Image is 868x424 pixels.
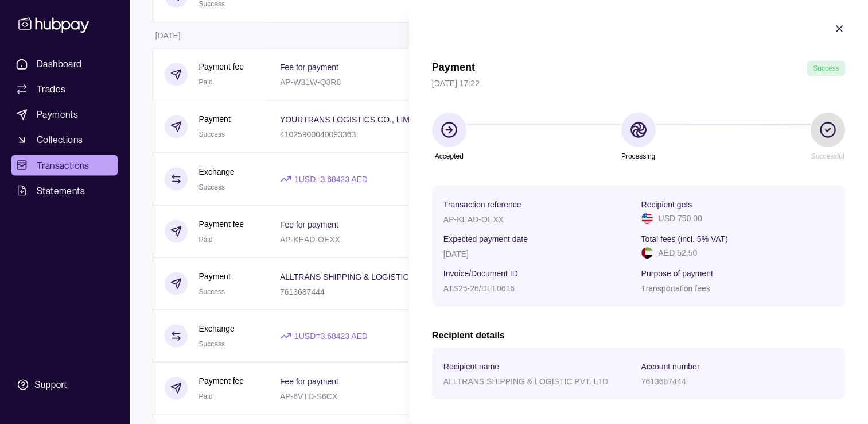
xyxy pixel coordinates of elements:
p: Recipient name [443,362,499,371]
span: Success [813,64,839,72]
p: [DATE] [443,249,469,259]
p: Transaction reference [443,200,521,209]
p: Successful [811,150,844,163]
p: Recipient gets [641,200,692,209]
p: Purpose of payment [641,269,713,278]
p: Invoice/Document ID [443,269,518,278]
p: AP-KEAD-OEXX [443,215,504,224]
p: AED 52.50 [659,246,698,259]
p: 7613687444 [641,377,686,386]
img: us [641,213,653,224]
img: ae [641,247,653,259]
p: Total fees (incl. 5% VAT) [641,234,728,244]
h1: Payment [432,61,475,76]
p: USD 750.00 [659,212,702,225]
h2: Recipient details [432,329,845,342]
p: Accepted [435,150,464,163]
p: [DATE] 17:22 [432,77,845,90]
p: ATS25-26/DEL0616 [443,284,515,293]
p: Transportation fees [641,284,710,293]
p: Processing [621,150,655,163]
p: ALLTRANS SHIPPING & LOGISTIC PVT. LTD [443,377,608,386]
p: Account number [641,362,700,371]
p: Expected payment date [443,234,528,244]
